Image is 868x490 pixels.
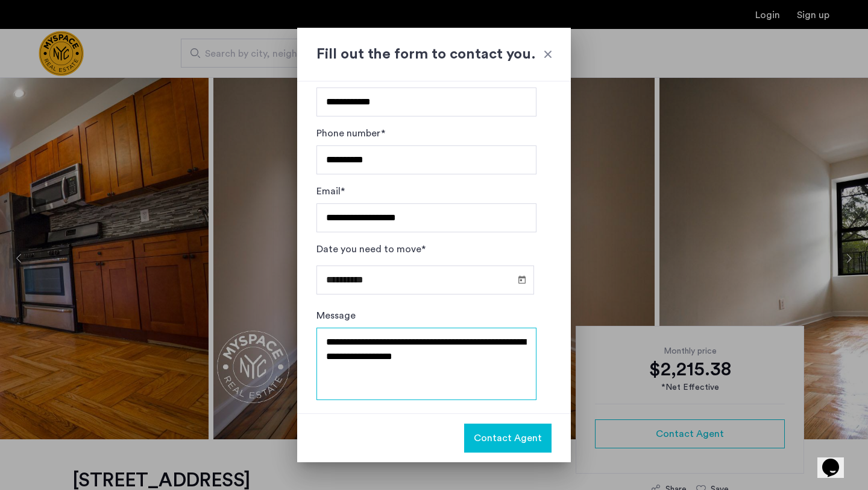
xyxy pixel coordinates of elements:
[817,442,856,478] iframe: chat widget
[316,242,426,256] label: Date you need to move*
[316,126,385,141] label: Phone number*
[316,43,552,65] h2: Fill out the form to contact you.
[316,184,345,199] label: Email*
[474,431,542,445] span: Contact Agent
[464,424,552,453] button: button
[515,272,529,287] button: Open calendar
[316,308,356,323] label: Message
